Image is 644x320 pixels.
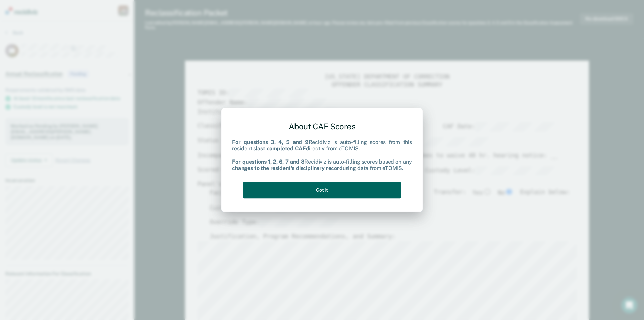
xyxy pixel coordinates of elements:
[256,146,306,152] b: last completed CAF
[243,182,401,198] button: Got it
[232,165,343,171] b: changes to the resident's disciplinary record
[232,158,304,165] b: For questions 1, 2, 6, 7 and 8
[232,139,309,146] b: For questions 3, 4, 5 and 9
[232,116,412,137] div: About CAF Scores
[232,139,412,172] div: Recidiviz is auto-filling scores from this resident's directly from eTOMIS. Recidiviz is auto-fil...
